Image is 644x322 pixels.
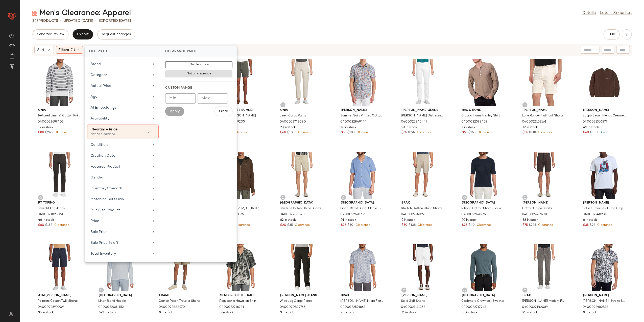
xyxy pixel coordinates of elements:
[579,244,630,291] img: 0400022482818
[529,130,536,135] span: $118
[604,29,620,39] button: Hub
[401,114,444,118] span: [PERSON_NAME] Distressed Slim Straight Jeans
[219,206,262,211] span: [MEDICAL_DATA] Quilted Zip Hoodie
[608,32,615,36] span: Hub
[63,18,93,24] p: updated [DATE]
[458,59,509,106] img: 0400022598458_DESERT
[337,244,388,291] img: 0400022591663_NAVY
[583,299,626,304] span: [PERSON_NAME]-Stroke Short Sleeve Shirt
[85,46,161,57] div: Filters
[522,299,565,304] span: [PERSON_NAME] Modern Fit Corduroy Pants
[401,299,425,304] span: Solid Golf Shorts
[90,186,149,191] div: Inventory Strength
[165,86,232,90] div: Custom Range
[462,311,478,315] span: 25 in stock
[582,10,596,16] a: Details
[159,293,202,298] span: Frame
[220,311,234,315] span: 5 in stock
[397,244,448,291] img: 0400021111352_WHITE
[416,131,432,134] span: Clearance
[90,72,149,78] div: Category
[38,108,81,113] span: Onia
[90,132,141,137] div: Not on clearance
[45,130,53,135] span: $265
[341,130,346,135] span: $55
[583,130,589,135] span: $60
[583,316,589,320] span: $65
[337,59,388,106] img: 0400022849444_WHITEMULTICOLOR
[409,223,416,228] span: $138
[90,142,149,148] div: Condition
[38,299,78,304] span: Painters Cotton Twill Shorts
[401,212,426,217] span: 0400022740273
[54,131,69,134] span: Clearance
[38,293,81,298] span: ATM [PERSON_NAME]
[280,212,305,217] span: 0400022191520
[477,131,493,134] span: Clearance
[45,316,53,320] span: $250
[522,130,528,135] span: $35
[522,316,529,320] span: $50
[280,120,306,124] span: 0400022749080
[337,152,388,199] img: 0400022678756_MEDITERRRANEANSEA
[522,120,546,124] span: 0400021159161
[522,206,552,211] span: Cotton Cargo Shorts
[397,152,448,199] img: 0400022740273_BEIGE
[234,131,250,134] span: Clearance
[596,224,612,227] span: Clearance
[280,311,294,315] span: 3 in stock
[106,316,112,320] span: $60
[71,47,75,53] span: (1)
[34,152,85,199] img: 0400021825061_GREY
[280,305,305,310] span: 0400020839766
[401,120,427,124] span: 0400022845449
[583,223,589,228] span: $35
[219,305,244,310] span: 0400022716281
[469,130,476,135] span: $165
[342,196,345,199] img: svg%3e
[34,244,85,291] img: 0400022699009_MIDNIGHT
[462,218,478,223] span: 92 in stock
[340,206,383,211] span: Linen-Blend Short-Sleeve Button Down Knit Shirt
[583,201,626,205] span: [PERSON_NAME]
[161,46,236,57] div: Clearance Price
[32,11,37,16] img: svg%3e
[530,316,537,320] span: $228
[276,244,327,291] img: 0400020839766
[340,305,365,310] span: 0400022591663
[90,94,149,99] div: Age
[59,47,69,53] span: Filters
[341,223,346,228] span: $35
[280,130,287,135] span: $60
[102,32,131,36] span: Request changes
[340,299,383,304] span: [PERSON_NAME] Micro Floral Print Shirt
[189,63,209,67] span: On clearance
[462,212,487,217] span: 0400022678697
[100,289,103,292] img: svg%3e
[599,131,606,134] span: Sale
[280,293,323,298] span: [PERSON_NAME] Jeans
[522,114,563,118] span: Lone Ranger Flatfront Shorts
[408,316,415,320] span: $125
[340,212,365,217] span: 0400022678756
[518,59,569,106] img: 0400021159161_WHITE
[220,293,263,298] span: Members of the Rage
[280,223,287,228] span: $20
[99,293,142,298] span: [GEOGRAPHIC_DATA]
[38,206,65,211] span: Straight Leg Jeans
[77,32,89,36] span: Export
[341,316,347,320] span: $50
[90,83,149,89] div: Actual Price
[462,316,468,320] span: $80
[579,152,630,199] img: 0400022482810
[288,223,293,228] span: $35
[90,164,149,169] div: Featured Product
[276,152,327,199] img: 0400022191520_TRAVERTINE
[583,305,608,310] span: 0400022482818
[537,224,553,227] span: Clearance
[90,116,149,121] div: Availability
[579,59,630,106] img: 0400021366877_DEMITASSE
[90,208,149,213] div: Plus Size Product
[590,316,597,320] span: $198
[219,114,256,118] span: French [PERSON_NAME]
